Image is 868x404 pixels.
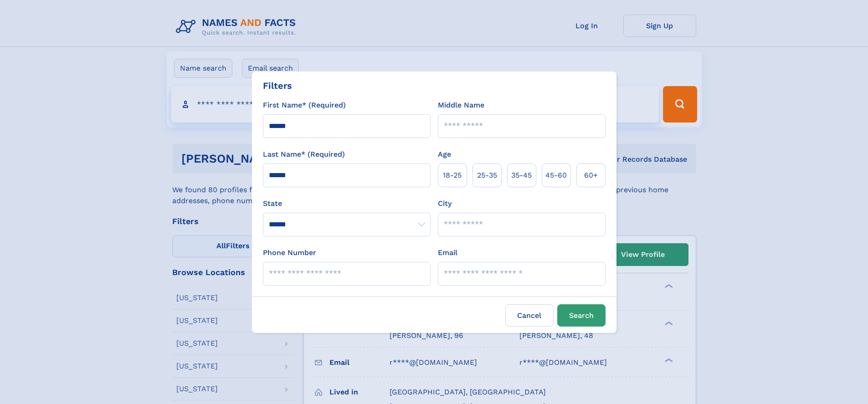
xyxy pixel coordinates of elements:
[443,170,462,181] span: 18‑25
[477,170,497,181] span: 25‑35
[263,79,292,92] div: Filters
[557,304,606,327] button: Search
[505,304,554,327] label: Cancel
[438,247,457,258] label: Email
[545,170,567,181] span: 45‑60
[511,170,532,181] span: 35‑45
[263,149,345,160] label: Last Name* (Required)
[584,170,598,181] span: 60+
[263,100,346,111] label: First Name* (Required)
[438,198,452,209] label: City
[438,100,484,111] label: Middle Name
[263,247,316,258] label: Phone Number
[263,198,431,209] label: State
[438,149,451,160] label: Age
